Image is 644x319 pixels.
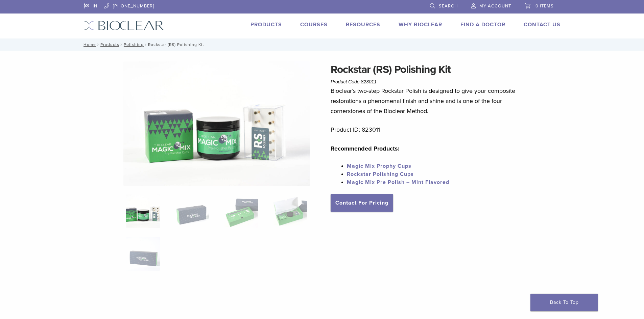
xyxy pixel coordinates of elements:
a: Products [251,21,282,28]
a: Contact For Pricing [331,194,393,212]
img: DSC_6582 copy [123,61,310,186]
a: Courses [300,21,328,28]
a: Rockstar Polishing Cups [347,171,414,178]
a: Find A Doctor [460,21,505,28]
span: Product Code: [331,79,377,84]
a: Products [100,42,119,47]
img: Rockstar (RS) Polishing Kit - Image 4 [273,194,307,228]
h1: Rockstar (RS) Polishing Kit [331,61,529,78]
span: 823011 [361,79,377,84]
a: Back To Top [530,294,598,311]
a: Contact Us [524,21,560,28]
a: Polishing [124,42,144,47]
a: Magic Mix Prophy Cups [347,163,411,169]
p: Bioclear’s two-step Rockstar Polish is designed to give your composite restorations a phenomenal ... [331,86,529,116]
span: 0 items [535,3,554,9]
p: Product ID: 823011 [331,125,529,135]
strong: Recommended Products: [331,145,400,152]
img: Rockstar (RS) Polishing Kit - Image 5 [126,237,160,271]
span: / [144,43,148,46]
span: My Account [479,3,511,9]
a: Magic Mix Pre Polish – Mint Flavored [347,179,449,186]
img: Rockstar (RS) Polishing Kit - Image 3 [224,194,258,228]
span: / [119,43,124,46]
nav: Rockstar (RS) Polishing Kit [79,38,566,51]
a: Why Bioclear [399,21,442,28]
a: Home [81,42,96,47]
img: Bioclear [84,21,164,30]
span: / [96,43,100,46]
span: Search [439,3,458,9]
a: Resources [346,21,380,28]
img: DSC_6582-copy-324x324.jpg [126,194,160,228]
img: Rockstar (RS) Polishing Kit - Image 2 [175,194,209,228]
